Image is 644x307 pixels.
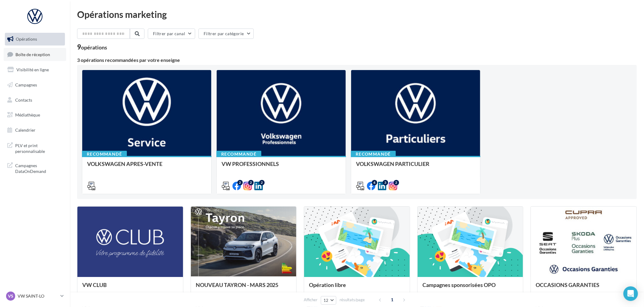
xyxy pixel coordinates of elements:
[340,297,365,303] span: résultats/page
[15,141,63,154] span: PLV et print personnalisable
[77,58,637,62] div: 3 opérations recommandées par votre enseigne
[82,151,127,157] div: Recommandé
[198,29,254,39] button: Filtrer par catégorie
[394,180,399,185] div: 2
[81,45,107,50] div: opérations
[259,180,265,185] div: 2
[15,82,37,87] span: Campagnes
[5,290,65,302] a: VS VW SAINT-LO
[77,44,107,50] div: 9
[304,297,317,303] span: Afficher
[8,293,13,299] span: VS
[387,295,397,305] span: 1
[321,296,336,305] button: 12
[4,159,66,177] a: Campagnes DataOnDemand
[18,293,58,299] p: VW SAINT-LO
[4,124,66,137] a: Calendrier
[16,36,37,42] span: Opérations
[77,10,637,19] div: Opérations marketing
[15,127,36,133] span: Calendrier
[87,161,206,173] div: VOLKSWAGEN APRES-VENTE
[15,161,63,174] span: Campagnes DataOnDemand
[196,282,292,294] div: NOUVEAU TAYRON - MARS 2025
[309,282,405,294] div: Opération libre
[356,161,475,173] div: VOLKSWAGEN PARTICULIER
[15,52,50,57] span: Boîte de réception
[4,48,66,61] a: Boîte de réception
[536,282,632,294] div: OCCASIONS GARANTIES
[216,151,261,157] div: Recommandé
[324,298,329,303] span: 12
[237,180,243,185] div: 2
[4,79,66,91] a: Campagnes
[15,97,32,102] span: Contacts
[148,29,195,39] button: Filtrer par canal
[383,180,388,185] div: 3
[82,282,178,294] div: VW CLUB
[372,180,377,185] div: 4
[623,286,638,301] div: Open Intercom Messenger
[4,63,66,76] a: Visibilité en ligne
[222,161,341,173] div: VW PROFESSIONNELS
[351,151,396,157] div: Recommandé
[422,282,518,294] div: Campagnes sponsorisées OPO
[248,180,254,185] div: 2
[4,109,66,121] a: Médiathèque
[4,94,66,106] a: Contacts
[16,67,49,72] span: Visibilité en ligne
[15,112,40,117] span: Médiathèque
[4,33,66,46] a: Opérations
[4,139,66,157] a: PLV et print personnalisable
